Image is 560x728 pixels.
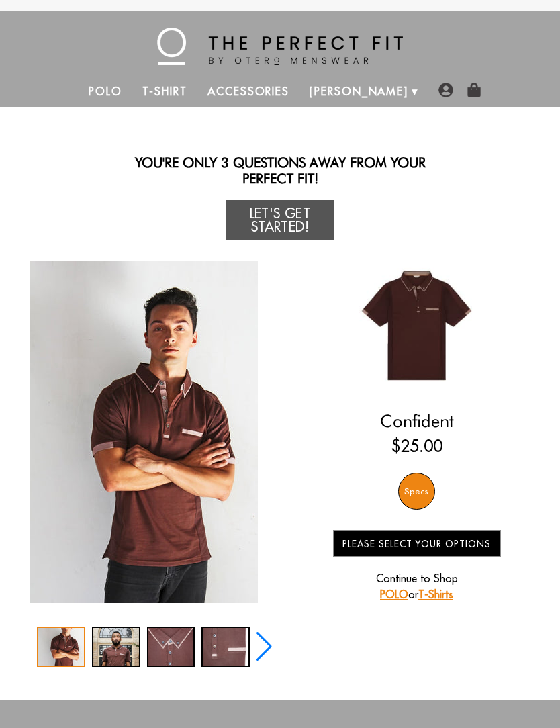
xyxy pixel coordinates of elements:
img: user-account-icon.png [438,83,453,97]
img: shopping-bag-icon.png [467,83,481,97]
h2: Confident [287,411,547,432]
img: IMG_1990_copy_1024x1024_2x_b66dcfa2-0627-4e7b-a228-9edf4cc9e4c8_340x.jpg [30,261,258,603]
span: Please Select Your Options [342,538,491,550]
a: Polo [79,75,132,107]
div: 1 / 5 [37,627,85,667]
ins: $25.00 [391,434,442,458]
div: Specs [398,473,435,510]
a: POLO [380,588,408,601]
div: 2 / 5 [92,627,140,667]
a: Accessories [197,75,299,107]
p: Continue to Shop or [333,570,501,602]
a: [PERSON_NAME] [299,75,418,107]
img: 028.jpg [352,261,482,391]
div: Next slide [255,632,273,662]
div: 1 / 5 [13,261,273,603]
div: 3 / 5 [147,627,195,667]
h2: You're only 3 questions away from your perfect fit! [112,154,448,187]
a: Let's Get Started! [226,200,334,240]
button: Please Select Your Options [333,530,501,557]
a: T-Shirt [132,75,197,107]
div: 4 / 5 [201,627,250,667]
a: T-Shirts [418,588,453,601]
img: The Perfect Fit - by Otero Menswear - Logo [157,28,403,65]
